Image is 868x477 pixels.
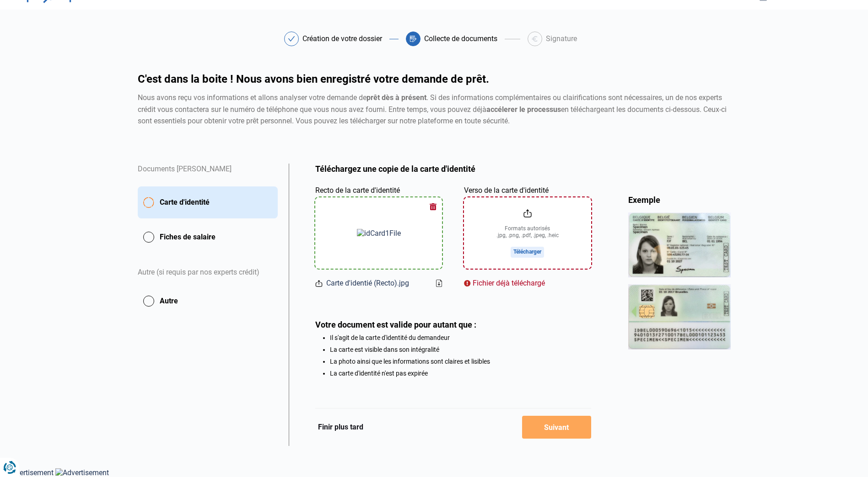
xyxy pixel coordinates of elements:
strong: accélerer le processus [486,105,561,114]
strong: prêt dès à présent [367,93,426,102]
h1: C'est dans la boite ! Nous avons bien enregistré votre demande de prêt. [138,74,731,85]
li: La carte d'identité n'est pas expirée [330,370,591,377]
li: La carte est visible dans son intégralité [330,346,591,353]
li: Il s'agit de la carte d'identité du demandeur [330,334,591,341]
img: idCard [628,212,731,349]
button: Suivant [522,416,591,439]
div: Nous avons reçu vos informations et allons analyser votre demande de . Si des informations complé... [138,92,731,127]
div: Signature [546,35,577,42]
div: Autre (si requis par nos experts crédit) [138,256,278,290]
div: Collecte de documents [424,35,497,42]
h2: Téléchargez une copie de la carte d'identité [315,164,591,174]
div: Fichier déjà téléchargé [464,278,591,289]
label: Recto de la carte d'identité [315,185,400,196]
a: Download [436,280,442,287]
li: La photo ainsi que les informations sont claires et lisibles [330,358,591,365]
button: Fiches de salaire [138,226,278,249]
button: Autre [138,290,278,313]
span: Carte d'identié (Recto).jpg [326,278,409,289]
label: Verso de la carte d'identité [464,185,549,196]
img: Advertisement [55,468,109,477]
img: idCard1File [357,229,401,238]
span: Carte d'identité [160,197,210,208]
div: Documents [PERSON_NAME] [138,164,278,186]
button: Carte d'identité [138,186,278,218]
div: Votre document est valide pour autant que : [315,320,591,329]
div: Création de votre dossier [302,35,382,42]
button: Finir plus tard [315,421,366,433]
div: Exemple [628,195,731,205]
